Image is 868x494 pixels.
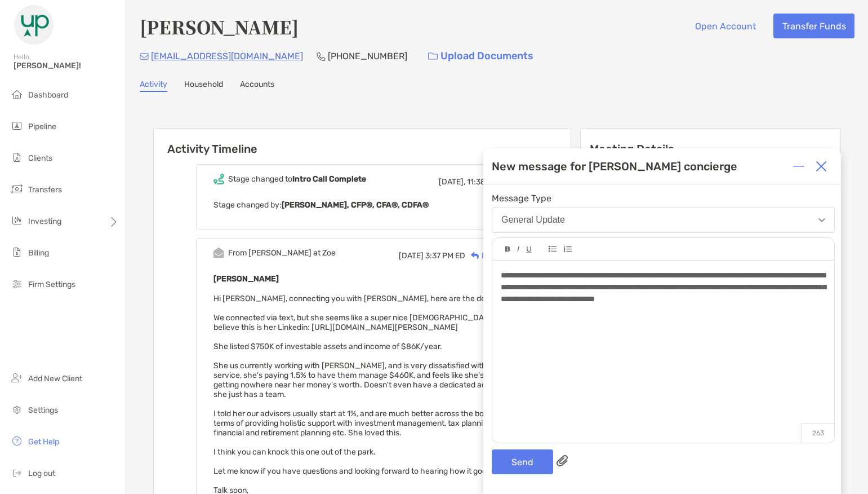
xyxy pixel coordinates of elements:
[492,160,737,173] div: New message for [PERSON_NAME] concierge
[10,119,24,133] img: pipeline icon
[505,246,510,252] img: Editor control icon
[328,49,407,63] p: [PHONE_NUMBER]
[317,52,326,61] img: Phone Icon
[14,61,119,70] span: [PERSON_NAME]!
[140,53,149,60] img: Email Icon
[151,49,303,63] p: [EMAIL_ADDRESS][DOMAIN_NAME]
[557,455,568,466] img: paperclip attachments
[492,193,835,204] span: Message Type
[439,177,465,187] span: [DATE],
[467,177,510,187] span: 11:38 AM ED
[28,122,56,131] span: Pipeline
[154,129,571,156] h6: Activity Timeline
[563,246,572,253] img: Editor control icon
[292,174,366,184] b: Intro Call Complete
[10,182,24,196] img: transfers icon
[28,405,58,415] span: Settings
[282,200,429,210] b: [PERSON_NAME], CFP®, CFA®, CDFA®
[816,161,827,172] img: Close
[213,274,279,284] b: [PERSON_NAME]
[140,80,167,92] a: Activity
[793,161,804,172] img: Expand or collapse
[28,90,68,100] span: Dashboard
[213,248,224,258] img: Event icon
[10,434,24,448] img: get-help icon
[492,207,835,233] button: General Update
[28,217,61,226] span: Investing
[213,174,224,184] img: Event icon
[14,5,54,45] img: Zoe Logo
[28,153,52,163] span: Clients
[213,198,510,212] p: Stage changed by:
[590,142,831,156] p: Meeting Details
[28,280,75,289] span: Firm Settings
[471,252,479,259] img: Reply icon
[517,246,519,252] img: Editor control icon
[801,424,834,443] p: 263
[28,248,49,258] span: Billing
[228,174,366,184] div: Stage changed to
[549,246,557,252] img: Editor control icon
[10,87,24,101] img: dashboard icon
[421,44,541,68] a: Upload Documents
[10,403,24,416] img: settings icon
[10,151,24,164] img: clients icon
[686,14,764,38] button: Open Account
[399,251,424,261] span: [DATE]
[10,277,24,290] img: firm-settings icon
[10,466,24,479] img: logout icon
[240,80,274,92] a: Accounts
[28,437,59,447] span: Get Help
[140,14,299,39] h4: [PERSON_NAME]
[773,14,854,38] button: Transfer Funds
[526,246,532,253] img: Editor control icon
[10,371,24,385] img: add_new_client icon
[28,185,62,195] span: Transfers
[465,250,502,262] div: Reply
[428,52,438,60] img: button icon
[28,469,55,478] span: Log out
[228,248,336,258] div: From [PERSON_NAME] at Zoe
[10,245,24,259] img: billing icon
[28,374,82,383] span: Add New Client
[492,449,553,474] button: Send
[501,215,565,225] div: General Update
[818,218,825,222] img: Open dropdown arrow
[425,251,465,261] span: 3:37 PM ED
[10,214,24,227] img: investing icon
[184,80,223,92] a: Household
